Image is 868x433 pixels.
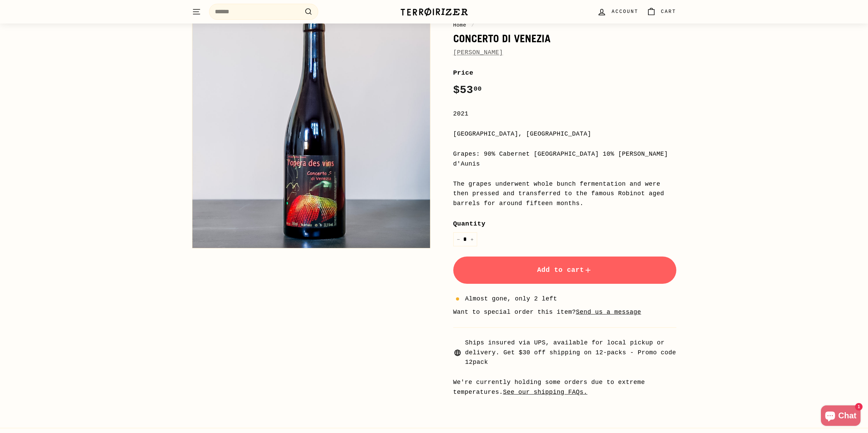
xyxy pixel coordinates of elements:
[593,2,642,22] a: Account
[453,307,676,317] li: Want to special order this item?
[576,309,641,315] a: Send us a message
[453,257,676,284] button: Add to cart
[453,109,676,119] div: 2021
[465,338,676,367] span: Ships insured via UPS, available for local pickup or delivery. Get $30 off shipping on 12-packs -...
[453,219,676,229] label: Quantity
[453,129,676,139] div: [GEOGRAPHIC_DATA], [GEOGRAPHIC_DATA]
[819,405,863,428] inbox-online-store-chat: Shopify online store chat
[470,22,476,28] span: /
[453,33,676,44] h1: Concerto di Venezia
[612,8,638,15] span: Account
[453,149,676,169] div: Grapes: 90% Cabernet [GEOGRAPHIC_DATA] 10% [PERSON_NAME] d'Aunis
[453,232,477,246] input: quantity
[661,8,676,15] span: Cart
[537,266,592,274] span: Add to cart
[453,22,467,28] a: Home
[473,85,482,93] sup: 00
[453,84,482,96] span: $53
[453,232,464,246] button: Reduce item quantity by one
[453,21,676,29] nav: breadcrumbs
[643,2,680,22] a: Cart
[453,377,676,397] div: We're currently holding some orders due to extreme temperatures.
[453,179,676,208] div: The grapes underwent whole bunch fermentation and were then pressed and transferred to the famous...
[503,389,588,396] a: See our shipping FAQs.
[453,49,503,56] a: [PERSON_NAME]
[465,294,557,304] span: Almost gone, only 2 left
[453,68,676,78] label: Price
[467,232,477,246] button: Increase item quantity by one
